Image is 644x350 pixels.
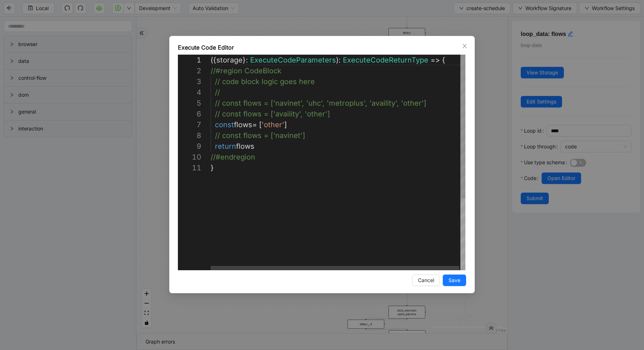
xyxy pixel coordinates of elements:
span: const [215,120,234,129]
div: 1 [178,55,201,65]
span: return [215,142,236,151]
span: close [462,43,468,49]
div: 2 [178,65,201,76]
div: 5 [178,98,201,109]
span: //#endregion [211,153,255,161]
span: flows [236,142,254,151]
span: availity', 'other'] [372,99,426,107]
span: ] [284,120,287,129]
span: Cancel [418,276,434,284]
span: // const flows = ['navinet'] [215,131,305,140]
div: 3 [178,76,201,87]
span: } [211,164,214,172]
span: ): [336,56,341,64]
button: Close [461,42,469,50]
span: Save [448,276,460,284]
span: [ [259,120,262,129]
span: ({ [211,56,216,64]
span: // const flows = ['navinet', 'uhc', 'metroplus', ' [215,99,372,107]
button: Save [443,275,466,286]
textarea: Editor content;Press Alt+F1 for Accessibility Options. [211,55,211,65]
span: // code block logic goes here [215,77,315,86]
span: 'other' [262,120,284,129]
span: ExecuteCodeReturnType [343,56,428,64]
div: 9 [178,141,201,152]
span: ExecuteCodeParameters [250,56,336,64]
span: flows [234,120,252,129]
div: 10 [178,152,201,162]
div: 8 [178,130,201,141]
div: 11 [178,162,201,173]
button: Cancel [412,275,440,286]
span: storage [216,56,243,64]
div: Execute Code Editor [178,43,466,52]
span: }: [243,56,248,64]
span: = [252,120,257,129]
span: //#region CodeBlock [211,66,281,75]
span: // [215,88,220,97]
div: 4 [178,87,201,98]
span: => [431,56,440,64]
div: 6 [178,109,201,119]
div: 7 [178,119,201,130]
span: { [442,56,445,64]
span: // const flows = ['availity', 'other'] [215,110,330,118]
